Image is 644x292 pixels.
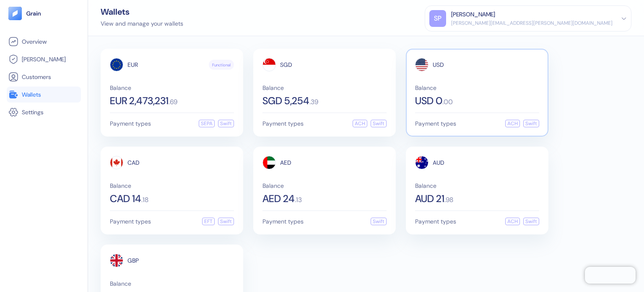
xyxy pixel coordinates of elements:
span: Payment types [262,121,304,126]
div: SP [429,10,446,27]
div: [PERSON_NAME] [451,10,495,19]
span: Payment types [262,218,304,224]
span: Settings [22,108,44,116]
span: . 98 [444,197,453,203]
span: USD [433,62,444,68]
span: Balance [110,183,234,189]
div: View and manage your wallets [101,19,183,28]
span: USD 0 [415,96,442,106]
a: Overview [8,37,79,47]
span: Payment types [415,121,456,126]
div: ACH [505,218,520,225]
div: ACH [353,120,367,127]
span: Balance [262,183,387,189]
span: Customers [22,73,51,81]
div: Swift [371,120,387,127]
a: Settings [8,107,79,117]
span: Payment types [415,218,456,224]
div: Swift [218,218,234,225]
span: AUD 21 [415,194,444,204]
span: CAD [127,160,140,166]
iframe: Chatra live chat [585,267,636,284]
span: CAD 14 [110,194,141,204]
span: AED [280,160,291,166]
span: SGD [280,62,292,68]
span: Payment types [110,218,151,224]
span: . 13 [295,197,302,203]
span: Functional [212,62,231,68]
span: Wallets [22,90,41,99]
div: EFT [202,218,215,225]
span: . 39 [309,99,318,105]
div: Swift [523,120,539,127]
div: SEPA [199,120,215,127]
span: Payment types [110,121,151,126]
span: AUD [433,160,444,166]
span: EUR [127,62,138,68]
span: Balance [415,183,539,189]
div: ACH [505,120,520,127]
span: Overview [22,37,47,46]
span: Balance [415,85,539,91]
span: AED 24 [262,194,295,204]
div: Swift [523,218,539,225]
div: Swift [218,120,234,127]
a: Customers [8,72,79,82]
div: [PERSON_NAME][EMAIL_ADDRESS][PERSON_NAME][DOMAIN_NAME] [451,19,613,27]
span: . 69 [169,99,177,105]
span: Balance [262,85,387,91]
span: . 18 [141,197,148,203]
span: EUR 2,473,231 [110,96,169,106]
div: Swift [371,218,387,225]
a: Wallets [8,89,79,100]
span: SGD 5,254 [262,96,309,106]
span: Balance [110,85,234,91]
img: logo-tablet-V2.svg [8,7,22,20]
span: Balance [110,281,234,287]
div: Wallets [101,8,183,16]
a: [PERSON_NAME] [8,54,79,64]
span: GBP [127,258,139,263]
span: [PERSON_NAME] [22,55,66,63]
span: . 00 [442,99,453,105]
img: logo [26,11,42,16]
